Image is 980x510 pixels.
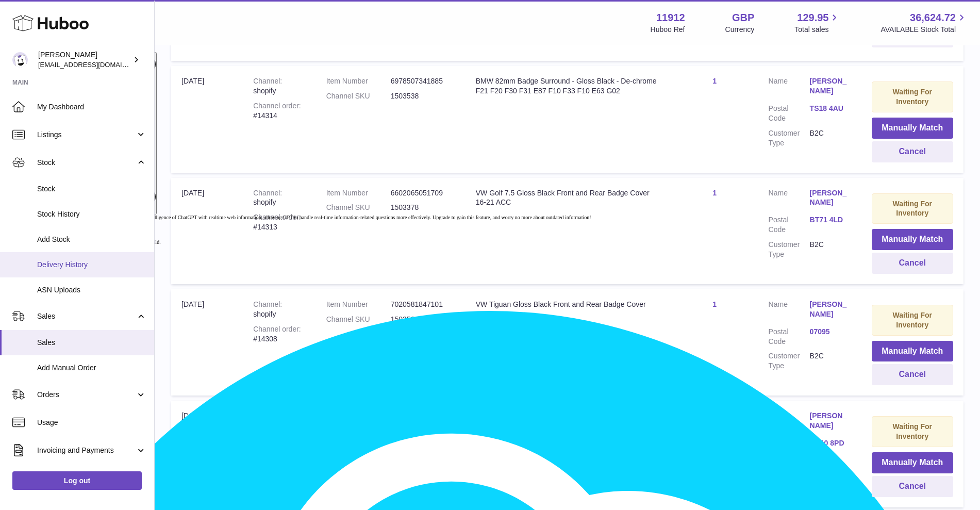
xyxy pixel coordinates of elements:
[810,104,851,113] a: TS18 4AU
[656,11,685,25] strong: 11912
[37,102,146,112] span: My Dashboard
[712,189,717,197] a: 1
[769,76,810,98] dt: Name
[769,240,810,259] dt: Customer Type
[769,188,810,210] dt: Name
[769,327,810,347] dt: Postal Code
[37,338,146,348] span: Sales
[476,300,661,319] div: VW Tiguan Gloss Black Front and Rear Badge Cover 2023-25
[769,215,810,235] dt: Postal Code
[253,300,282,308] strong: Channel
[37,184,146,194] span: Stock
[37,235,146,244] span: Add Stock
[253,189,282,197] strong: Channel
[810,327,851,337] a: 07095
[37,363,146,373] span: Add Manual Order
[253,325,301,333] strong: Channel order
[910,11,956,25] span: 36,624.72
[12,52,28,68] img: info@carbonmyride.com
[253,77,282,85] strong: Channel
[810,128,851,148] dd: B2C
[712,77,717,85] a: 1
[810,240,851,259] dd: B2C
[253,300,306,319] div: shopify
[253,102,301,110] strong: Channel order
[253,101,306,121] div: #14314
[810,438,851,448] a: BD10 8PD
[37,158,136,168] span: Stock
[253,212,306,232] div: #14313
[326,203,391,212] dt: Channel SKU
[881,11,968,35] a: 36,624.72 AVAILABLE Stock Total
[810,351,851,371] dd: B2C
[253,324,306,344] div: #14308
[326,188,391,198] dt: Item Number
[37,130,136,140] span: Listings
[872,141,953,162] button: Cancel
[391,91,455,101] dd: 1503538
[37,311,136,321] span: Sales
[810,76,851,96] a: [PERSON_NAME]
[38,60,152,69] span: [EMAIL_ADDRESS][DOMAIN_NAME]
[810,300,851,319] a: [PERSON_NAME]
[12,471,142,490] a: Log out
[872,341,953,362] button: Manually Match
[37,446,136,455] span: Invoicing and Payments
[810,215,851,225] a: BT71 4LD
[769,300,810,322] dt: Name
[171,401,243,507] td: [DATE]
[732,11,754,25] strong: GBP
[37,390,136,400] span: Orders
[391,76,455,86] dd: 6978507341885
[651,25,685,35] div: Huboo Ref
[769,128,810,148] dt: Customer Type
[326,91,391,101] dt: Channel SKU
[794,11,840,35] a: 129.95 Total sales
[37,418,146,427] span: Usage
[37,260,146,270] span: Delivery History
[391,188,455,198] dd: 6602065051709
[810,188,851,208] a: [PERSON_NAME]
[893,311,932,329] strong: Waiting For Inventory
[391,203,455,212] dd: 1503378
[712,300,717,308] a: 1
[872,118,953,139] button: Manually Match
[391,315,455,324] dd: 1503529
[326,76,391,86] dt: Item Number
[872,364,953,385] button: Cancel
[326,300,391,309] dt: Item Number
[893,88,932,106] strong: Waiting For Inventory
[872,476,953,497] button: Cancel
[171,66,243,172] td: [DATE]
[769,411,810,433] dt: Name
[476,188,661,208] div: VW Golf 7.5 Gloss Black Front and Rear Badge Cover 16-21 ACC
[171,178,243,284] td: [DATE]
[794,25,840,35] span: Total sales
[872,229,953,250] button: Manually Match
[253,76,306,96] div: shopify
[391,300,455,309] dd: 7020581847101
[37,285,146,295] span: ASN Uploads
[253,213,301,221] strong: Channel order
[171,289,243,396] td: [DATE]
[872,253,953,274] button: Cancel
[769,351,810,371] dt: Customer Type
[810,411,851,431] a: [PERSON_NAME]
[37,209,146,219] span: Stock History
[326,315,391,324] dt: Channel SKU
[893,422,932,440] strong: Waiting For Inventory
[476,76,661,96] div: BMW 82mm Badge Surround - Gloss Black - De-chrome F21 F20 F30 F31 E87 F10 F33 F10 E63 G02
[881,25,968,35] span: AVAILABLE Stock Total
[769,104,810,123] dt: Postal Code
[725,25,755,35] div: Currency
[38,50,131,70] div: [PERSON_NAME]
[797,11,828,25] span: 129.95
[893,200,932,218] strong: Waiting For Inventory
[253,188,306,208] div: shopify
[872,452,953,473] button: Manually Match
